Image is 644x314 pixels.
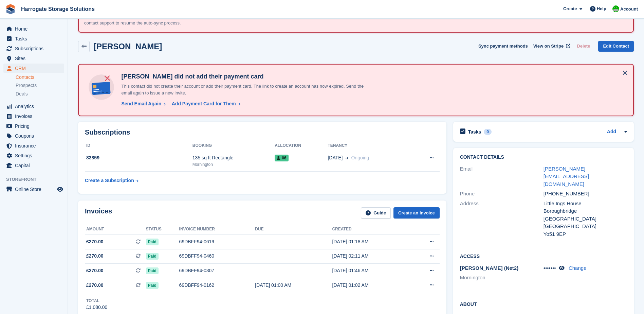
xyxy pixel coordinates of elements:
span: Home [15,24,56,34]
th: Created [332,224,409,235]
th: Due [255,224,332,235]
th: Invoice number [179,224,255,235]
div: 69DBFF94-0460 [179,252,255,260]
span: Analytics [15,102,56,111]
span: Account [620,6,638,13]
div: [DATE] 01:00 AM [255,282,332,289]
div: [DATE] 01:18 AM [332,238,409,245]
div: Create a Subscription [85,177,134,184]
div: 69DBFF94-0619 [179,238,255,245]
th: Tenancy [328,140,411,151]
div: Address [460,200,544,238]
span: £270.00 [86,267,104,274]
div: [GEOGRAPHIC_DATA] [544,223,627,230]
img: Lee and Michelle Depledge [612,5,619,12]
div: 69DBFF94-0307 [179,267,255,274]
span: Pricing [15,121,56,131]
button: Sync payment methods [478,41,528,52]
span: View on Stripe [533,43,564,50]
a: Add [607,128,616,136]
span: Paid [146,267,159,274]
div: [GEOGRAPHIC_DATA] [544,215,627,223]
span: [PERSON_NAME] (Net2) [460,265,519,271]
a: menu [3,151,64,160]
div: 83859 [85,154,192,161]
div: [DATE] 01:46 AM [332,267,409,274]
div: Add Payment Card for Them [172,100,236,107]
span: [DATE] [328,154,343,161]
a: knowledge base [255,14,289,19]
a: Prospects [16,82,64,89]
span: Create [563,5,577,12]
div: £1,080.00 [86,304,107,311]
div: Little Ings House [544,200,627,208]
span: ••••••• [544,265,556,271]
a: Preview store [56,185,64,193]
th: Amount [85,224,146,235]
h2: Access [460,252,627,259]
span: CRM [15,64,56,73]
p: An error occurred with the auto-sync process for the site: Grainbeck . Please review the for more... [84,13,339,27]
h2: Tasks [468,129,481,135]
div: [PHONE_NUMBER] [544,190,627,198]
span: Tasks [15,34,56,43]
img: stora-icon-8386f47178a22dfd0bd8f6a31ec36ba5ce8667c1dd55bd0f319d3a0aa187defe.svg [5,4,16,14]
a: Edit Contact [598,41,634,52]
span: Help [597,5,606,12]
span: Online Store [15,185,56,194]
div: Email [460,165,544,188]
span: £270.00 [86,238,104,245]
a: menu [3,24,64,34]
div: Mornington [192,161,275,168]
a: menu [3,111,64,121]
a: menu [3,185,64,194]
a: Contacts [16,74,64,81]
span: Subscriptions [15,44,56,53]
span: Coupons [15,131,56,141]
th: Status [146,224,179,235]
div: Send Email Again [121,100,161,107]
th: ID [85,140,192,151]
span: Storefront [6,176,68,183]
a: Create an Invoice [393,207,440,219]
a: View on Stripe [531,41,572,52]
a: menu [3,121,64,131]
span: £270.00 [86,282,104,289]
div: 0 [484,129,492,135]
div: Total [86,298,107,304]
span: Insurance [15,141,56,151]
h2: Invoices [85,207,112,219]
a: menu [3,141,64,151]
a: Harrogate Storage Solutions [18,3,97,15]
div: [DATE] 01:02 AM [332,282,409,289]
span: Ongoing [351,155,369,160]
div: 69DBFF94-0162 [179,282,255,289]
span: Invoices [15,111,56,121]
a: menu [3,44,64,53]
span: Capital [15,161,56,170]
th: Booking [192,140,275,151]
h2: Subscriptions [85,128,440,136]
span: Settings [15,151,56,160]
a: Add Payment Card for Them [169,100,241,107]
a: menu [3,34,64,43]
span: £270.00 [86,252,104,260]
span: Prospects [16,82,37,89]
span: Deals [16,91,28,97]
a: Guide [361,207,391,219]
a: menu [3,131,64,141]
a: menu [3,64,64,73]
div: [DATE] 02:11 AM [332,252,409,260]
span: Paid [146,282,159,289]
li: Mornington [460,274,544,282]
p: This contact did not create their account or add their payment card. The link to create an accoun... [118,83,373,96]
button: Delete [574,41,593,52]
span: Paid [146,239,159,245]
a: [PERSON_NAME][EMAIL_ADDRESS][DOMAIN_NAME] [544,166,589,187]
a: menu [3,102,64,111]
h2: About [460,300,627,307]
span: Paid [146,253,159,260]
a: menu [3,54,64,63]
div: Phone [460,190,544,198]
div: Yo51 9EP [544,230,627,238]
